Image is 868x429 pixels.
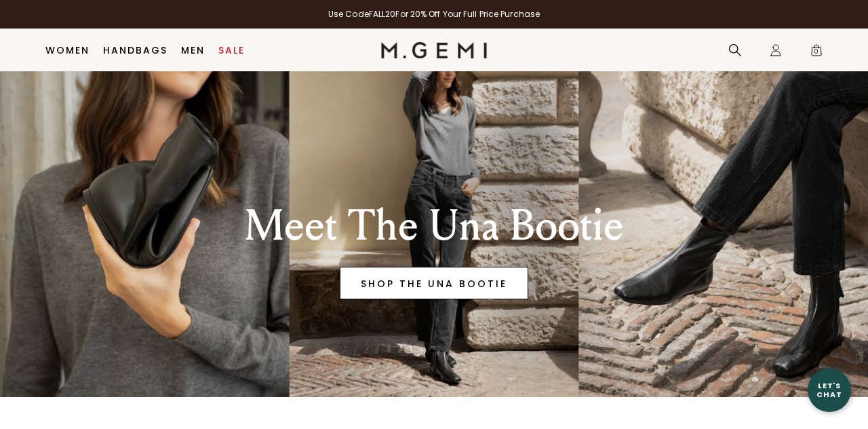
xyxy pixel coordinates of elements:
[369,8,396,20] strong: FALL20
[181,45,205,56] a: Men
[45,45,90,56] a: Women
[182,202,686,250] div: Meet The Una Bootie
[381,42,488,58] img: M.Gemi
[103,45,167,56] a: Handbags
[808,381,851,398] div: Let's Chat
[340,267,528,299] a: Banner primary button
[218,45,245,56] a: Sale
[810,46,823,60] span: 0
